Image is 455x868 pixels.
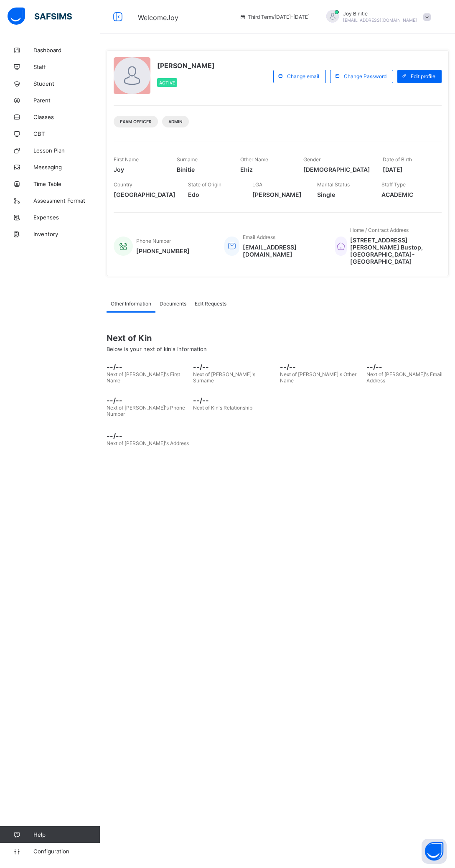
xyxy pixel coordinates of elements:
[107,363,189,371] span: --/--
[343,18,417,23] span: [EMAIL_ADDRESS][DOMAIN_NAME]
[240,156,268,163] span: Other Name
[188,191,240,198] span: Edo
[120,119,152,124] span: Exam Officer
[318,10,435,24] div: JoyBinitie
[239,14,310,20] span: session/term information
[193,371,255,384] span: Next of [PERSON_NAME]'s Surname
[344,73,386,79] span: Change Password
[114,181,132,188] span: Country
[8,8,72,25] img: safsims
[350,227,409,233] span: Home / Contract Address
[383,156,412,163] span: Date of Birth
[381,191,433,198] span: ACADEMIC
[168,119,183,124] span: Admin
[343,10,417,17] span: Joy Binitie
[114,166,164,173] span: Joy
[243,244,323,258] span: [EMAIL_ADDRESS][DOMAIN_NAME]
[177,166,227,173] span: Binitie
[317,181,350,188] span: Marital Status
[252,191,304,198] span: [PERSON_NAME]
[280,371,356,384] span: Next of [PERSON_NAME]'s Other Name
[159,80,175,85] span: Active
[193,363,275,371] span: --/--
[303,166,370,173] span: [DEMOGRAPHIC_DATA]
[33,181,100,187] span: Time Table
[33,197,100,204] span: Assessment Format
[243,234,275,240] span: Email Address
[107,432,449,440] span: --/--
[33,147,100,154] span: Lesson Plan
[114,156,139,163] span: First Name
[188,181,221,188] span: State of Origin
[160,300,186,307] span: Documents
[422,839,447,864] button: Open asap
[107,440,189,446] span: Next of [PERSON_NAME]'s Address
[33,848,100,855] span: Configuration
[252,181,262,188] span: LGA
[33,231,100,237] span: Inventory
[350,237,433,265] span: [STREET_ADDRESS][PERSON_NAME] Bustop, [GEOGRAPHIC_DATA]-[GEOGRAPHIC_DATA]
[193,396,275,405] span: --/--
[280,363,362,371] span: --/--
[33,130,100,137] span: CBT
[366,363,449,371] span: --/--
[287,73,319,79] span: Change email
[381,181,406,188] span: Staff Type
[33,831,100,838] span: Help
[240,166,291,173] span: Ehiz
[317,191,369,198] span: Single
[138,13,178,22] span: Welcome Joy
[195,300,226,307] span: Edit Requests
[33,164,100,171] span: Messaging
[107,333,449,343] span: Next of Kin
[33,97,100,104] span: Parent
[107,346,207,352] span: Below is your next of kin's Information
[136,238,171,244] span: Phone Number
[366,371,442,384] span: Next of [PERSON_NAME]'s Email Address
[383,166,433,173] span: [DATE]
[193,405,252,411] span: Next of Kin's Relationship
[157,61,215,70] span: [PERSON_NAME]
[111,300,151,307] span: Other Information
[411,73,435,79] span: Edit profile
[33,80,100,87] span: Student
[136,247,190,255] span: [PHONE_NUMBER]
[303,156,320,163] span: Gender
[114,191,175,198] span: [GEOGRAPHIC_DATA]
[107,405,185,417] span: Next of [PERSON_NAME]'s Phone Number
[33,114,100,120] span: Classes
[107,371,180,384] span: Next of [PERSON_NAME]'s First Name
[107,396,189,405] span: --/--
[33,47,100,53] span: Dashboard
[33,214,100,221] span: Expenses
[33,64,100,70] span: Staff
[177,156,198,163] span: Surname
